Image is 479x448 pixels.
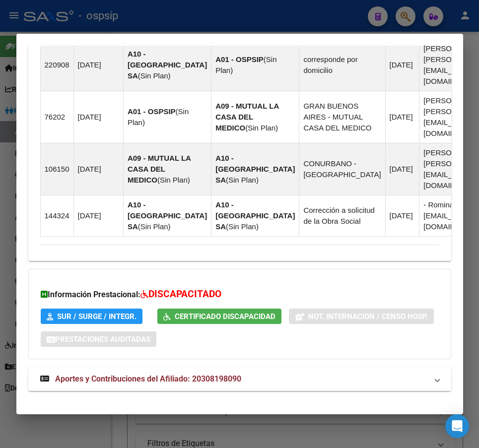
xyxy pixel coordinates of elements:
[299,91,385,143] td: GRAN BUENOS AIRES - MUTUAL CASA DEL MEDICO
[123,143,211,195] td: ( )
[215,154,295,184] strong: A10 - [GEOGRAPHIC_DATA] SA
[128,107,176,116] strong: A01 - OSPSIP
[73,91,123,143] td: [DATE]
[211,143,299,195] td: ( )
[299,143,385,195] td: CONURBANO - [GEOGRAPHIC_DATA]
[128,107,189,127] span: Sin Plan
[228,176,256,184] span: Sin Plan
[385,143,419,195] td: [DATE]
[40,39,73,91] td: 220908
[140,222,168,231] span: Sin Plan
[445,414,469,438] div: Open Intercom Messenger
[215,55,276,74] span: Sin Plan
[128,154,191,184] strong: A09 - MUTUAL LA CASA DEL MEDICO
[73,195,123,236] td: [DATE]
[73,143,123,195] td: [DATE]
[40,143,73,195] td: 106150
[123,91,211,143] td: ( )
[40,195,73,236] td: 144324
[289,309,434,324] button: Not. Internacion / Censo Hosp.
[41,331,156,347] button: Prestaciones Auditadas
[299,39,385,91] td: corresponde por domicilio
[175,312,275,321] span: Certificado Discapacidad
[211,91,299,143] td: ( )
[385,39,419,91] td: [DATE]
[40,91,73,143] td: 76202
[148,288,221,300] span: DISCAPACITADO
[28,367,451,391] mat-expansion-panel-header: Aportes y Contribuciones del Afiliado: 20308198090
[211,39,299,91] td: ( )
[41,309,142,324] button: SUR / SURGE / INTEGR.
[215,102,279,132] strong: A09 - MUTUAL LA CASA DEL MEDICO
[228,222,256,231] span: Sin Plan
[215,200,295,231] strong: A10 - [GEOGRAPHIC_DATA] SA
[299,195,385,236] td: Corrección a solicitud de la Obra Social
[248,124,275,132] span: Sin Plan
[55,374,241,384] span: Aportes y Contribuciones del Afiliado: 20308198090
[55,335,150,344] span: Prestaciones Auditadas
[73,39,123,91] td: [DATE]
[128,200,207,231] strong: A10 - [GEOGRAPHIC_DATA] SA
[385,195,419,236] td: [DATE]
[128,50,207,80] strong: A10 - [GEOGRAPHIC_DATA] SA
[123,39,211,91] td: ( )
[41,287,439,302] h3: Información Prestacional:
[215,55,264,64] strong: A01 - OSPSIP
[160,176,188,184] span: Sin Plan
[57,312,137,321] span: SUR / SURGE / INTEGR.
[123,195,211,236] td: ( )
[157,309,281,324] button: Certificado Discapacidad
[308,312,428,321] span: Not. Internacion / Censo Hosp.
[140,71,168,80] span: Sin Plan
[385,91,419,143] td: [DATE]
[211,195,299,236] td: ( )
